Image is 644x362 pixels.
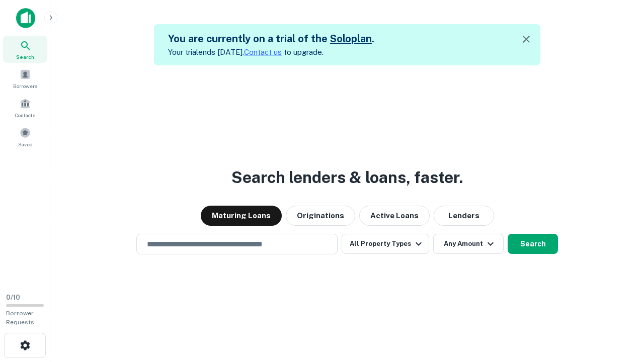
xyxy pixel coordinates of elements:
[434,206,494,226] button: Lenders
[359,206,430,226] button: Active Loans
[168,31,374,46] h5: You are currently on a trial of the .
[244,48,282,56] a: Contact us
[3,94,47,121] a: Contacts
[433,234,504,254] button: Any Amount
[6,294,20,301] span: 0 / 10
[16,53,34,61] span: Search
[330,33,372,45] a: Soloplan
[3,123,47,150] a: Saved
[13,82,37,90] span: Borrowers
[6,310,34,326] span: Borrower Requests
[18,140,33,148] span: Saved
[594,282,644,330] iframe: Chat Widget
[231,165,463,190] h3: Search lenders & loans, faster.
[286,206,355,226] button: Originations
[16,8,35,28] img: capitalize-icon.png
[168,46,374,58] p: Your trial ends [DATE]. to upgrade.
[201,206,282,226] button: Maturing Loans
[3,65,47,92] a: Borrowers
[15,111,35,119] span: Contacts
[3,36,47,63] a: Search
[508,234,558,254] button: Search
[342,234,429,254] button: All Property Types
